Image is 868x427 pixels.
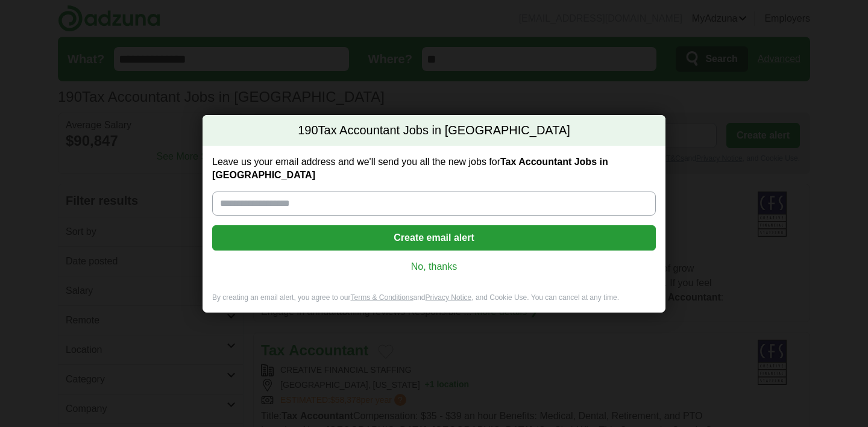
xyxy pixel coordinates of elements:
[222,260,646,273] a: No, thanks
[350,293,413,302] a: Terms & Conditions
[212,225,656,251] button: Create email alert
[203,115,665,146] h2: Tax Accountant Jobs in [GEOGRAPHIC_DATA]
[298,122,318,139] span: 190
[426,293,472,302] a: Privacy Notice
[212,155,656,182] label: Leave us your email address and we'll send you all the new jobs for
[203,293,665,313] div: By creating an email alert, you agree to our and , and Cookie Use. You can cancel at any time.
